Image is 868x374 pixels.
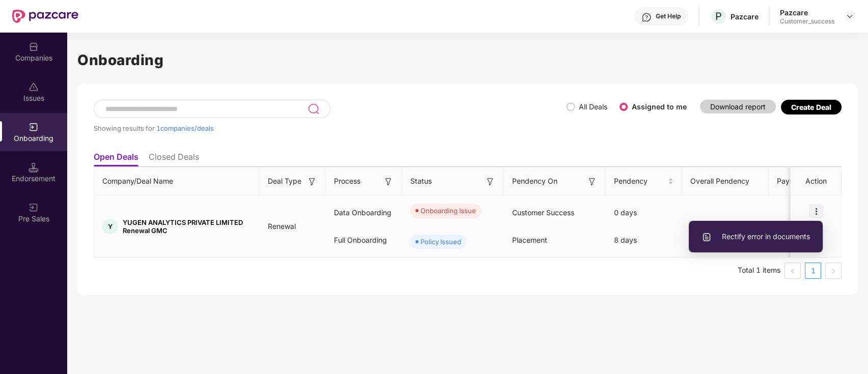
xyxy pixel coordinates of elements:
[268,176,301,187] span: Deal Type
[805,263,821,278] a: 1
[656,12,681,20] div: Get Help
[307,103,319,115] img: svg+xml;base64,PHN2ZyB3aWR0aD0iMjQiIGhlaWdodD0iMjUiIHZpZXdCb3g9IjAgMCAyNCAyNSIgZmlsbD0ibm9uZSIgeG...
[682,221,769,232] div: 22 days
[702,231,810,242] span: Rectify error in documents
[830,268,836,274] span: right
[780,8,834,17] div: Pazcare
[29,42,39,52] img: svg+xml;base64,PHN2ZyBpZD0iQ29tcGFuaWVzIiB4bWxucz0iaHR0cDovL3d3dy53My5vcmcvMjAwMC9zdmciIHdpZHRoPS...
[614,176,666,187] span: Pendency
[715,10,722,22] span: P
[780,17,834,25] div: Customer_success
[156,124,214,132] span: 1 companies/deals
[512,208,574,217] span: Customer Success
[846,12,854,20] img: svg+xml;base64,PHN2ZyBpZD0iRHJvcGRvd24tMzJ4MzIiIHhtbG5zPSJodHRwOi8vd3d3LnczLm9yZy8yMDAwL3N2ZyIgd2...
[791,103,831,111] div: Create Deal
[94,124,567,132] div: Showing results for
[29,162,39,172] img: svg+xml;base64,PHN2ZyB3aWR0aD0iMTQuNSIgaGVpZ2h0PSIxNC41IiB2aWV3Qm94PSIwIDAgMTYgMTYiIGZpbGw9Im5vbm...
[12,10,78,23] img: New Pazcare Logo
[29,122,39,132] img: svg+xml;base64,PHN2ZyB3aWR0aD0iMjAiIGhlaWdodD0iMjAiIHZpZXdCb3g9IjAgMCAyMCAyMCIgZmlsbD0ibm9uZSIgeG...
[421,206,476,216] div: Onboarding Issue
[94,167,260,195] th: Company/Deal Name
[700,100,776,113] button: Download report
[632,102,687,111] label: Assigned to me
[790,268,796,274] span: left
[421,237,461,247] div: Policy Issued
[805,263,821,279] li: 1
[485,177,495,187] img: svg+xml;base64,PHN2ZyB3aWR0aD0iMTYiIGhlaWdodD0iMTYiIHZpZXdCb3g9IjAgMCAxNiAxNiIgZmlsbD0ibm9uZSIgeG...
[260,222,304,231] span: Renewal
[326,226,402,254] div: Full Onboarding
[606,226,682,254] div: 8 days
[738,263,780,279] li: Total 1 items
[307,177,317,187] img: svg+xml;base64,PHN2ZyB3aWR0aD0iMTYiIGhlaWdodD0iMTYiIHZpZXdCb3g9IjAgMCAxNiAxNiIgZmlsbD0ibm9uZSIgeG...
[326,199,402,226] div: Data Onboarding
[123,218,251,235] span: YUGEN ANALYTICS PRIVATE LIMITED Renewal GMC
[785,263,801,279] button: left
[102,219,118,234] div: Y
[769,167,845,195] th: Payment Done
[29,203,39,213] img: svg+xml;base64,PHN2ZyB3aWR0aD0iMjAiIGhlaWdodD0iMjAiIHZpZXdCb3g9IjAgMCAyMCAyMCIgZmlsbD0ibm9uZSIgeG...
[825,263,842,279] li: Next Page
[731,12,759,21] div: Pazcare
[702,232,712,242] img: svg+xml;base64,PHN2ZyBpZD0iVXBsb2FkX0xvZ3MiIGRhdGEtbmFtZT0iVXBsb2FkIExvZ3MiIHhtbG5zPSJodHRwOi8vd3...
[149,152,199,166] li: Closed Deals
[94,152,138,166] li: Open Deals
[512,236,547,244] span: Placement
[587,177,597,187] img: svg+xml;base64,PHN2ZyB3aWR0aD0iMTYiIGhlaWdodD0iMTYiIHZpZXdCb3g9IjAgMCAxNiAxNiIgZmlsbD0ibm9uZSIgeG...
[785,263,801,279] li: Previous Page
[383,177,394,187] img: svg+xml;base64,PHN2ZyB3aWR0aD0iMTYiIGhlaWdodD0iMTYiIHZpZXdCb3g9IjAgMCAxNiAxNiIgZmlsbD0ibm9uZSIgeG...
[777,176,829,187] span: Payment Done
[641,12,652,22] img: svg+xml;base64,PHN2ZyBpZD0iSGVscC0zMngzMiIgeG1sbnM9Imh0dHA6Ly93d3cudzMub3JnLzIwMDAvc3ZnIiB3aWR0aD...
[606,199,682,226] div: 0 days
[77,49,858,71] h1: Onboarding
[682,167,769,195] th: Overall Pendency
[825,263,842,279] button: right
[512,176,557,187] span: Pendency On
[606,167,682,195] th: Pendency
[410,176,432,187] span: Status
[29,82,39,92] img: svg+xml;base64,PHN2ZyBpZD0iSXNzdWVzX2Rpc2FibGVkIiB4bWxucz0iaHR0cDovL3d3dy53My5vcmcvMjAwMC9zdmciIH...
[334,176,360,187] span: Process
[809,204,823,218] img: icon
[579,102,607,111] label: All Deals
[791,167,842,195] th: Action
